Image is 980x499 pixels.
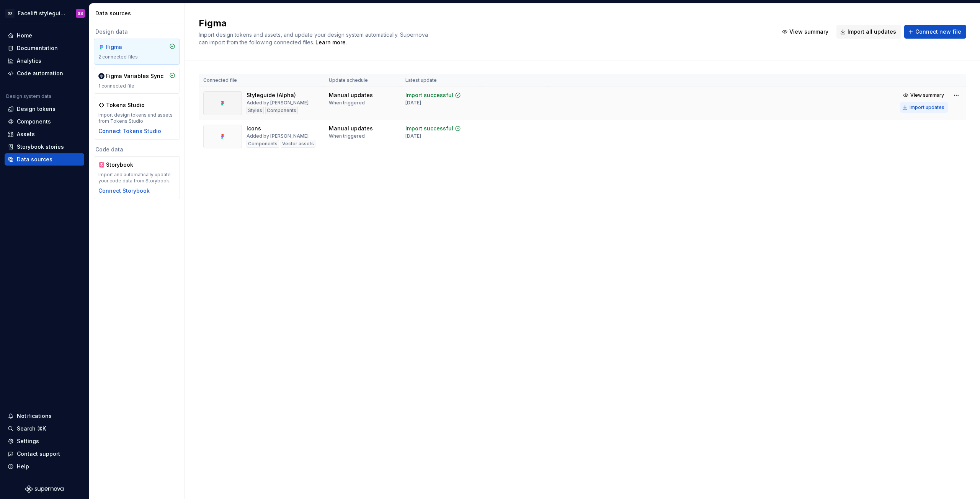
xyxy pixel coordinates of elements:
[265,107,298,114] div: Components
[247,91,296,99] div: Styleguide (Alpha)
[247,100,309,106] div: Added by [PERSON_NAME]
[5,103,84,115] a: Design tokens
[405,133,421,139] div: [DATE]
[17,143,64,151] div: Storybook stories
[17,437,39,445] div: Settings
[17,156,52,163] div: Data sources
[94,39,180,65] a: Figma2 connected files
[6,93,51,99] div: Design system data
[94,97,180,140] a: Tokens StudioImport design tokens and assets from Tokens StudioConnect Tokens Studio
[329,133,365,139] div: When triggered
[98,172,175,184] div: Import and automatically update your code data from Storybook.
[17,412,52,420] div: Notifications
[778,25,833,39] button: View summary
[314,40,347,46] span: .
[281,140,315,148] div: Vector assets
[247,133,309,139] div: Added by [PERSON_NAME]
[5,435,84,447] a: Settings
[106,43,143,51] div: Figma
[94,68,180,94] a: Figma Variables Sync1 connected file
[98,83,175,89] div: 1 connected file
[106,101,145,109] div: Tokens Studio
[94,146,180,153] div: Code data
[98,54,175,60] div: 2 connected files
[98,127,161,135] button: Connect Tokens Studio
[900,102,948,113] button: Import updates
[5,29,84,42] a: Home
[5,9,15,18] div: SX
[329,125,373,132] div: Manual updates
[199,17,769,29] h2: Figma
[5,115,84,128] a: Components
[5,67,84,80] a: Code automation
[17,450,60,458] div: Contact support
[910,92,944,98] span: View summary
[98,112,175,124] div: Import design tokens and assets from Tokens Studio
[324,74,401,87] th: Update schedule
[5,141,84,153] a: Storybook stories
[106,72,163,80] div: Figma Variables Sync
[199,31,430,46] span: Import design tokens and assets, and update your design system automatically. Supernova can impor...
[910,104,944,111] div: Import updates
[315,39,346,46] a: Learn more
[17,425,46,432] div: Search ⌘K
[94,28,180,36] div: Design data
[95,10,181,17] div: Data sources
[904,25,966,39] button: Connect new file
[848,28,896,36] span: Import all updates
[900,90,948,101] button: View summary
[17,57,41,65] div: Analytics
[5,448,84,460] button: Contact support
[5,128,84,140] a: Assets
[5,460,84,473] button: Help
[17,463,29,470] div: Help
[5,153,84,166] a: Data sources
[247,125,261,132] div: Icons
[17,70,63,77] div: Code automation
[106,161,143,169] div: Storybook
[78,10,83,16] div: SS
[5,410,84,422] button: Notifications
[2,5,87,21] button: SXFacelift styleguideSS
[17,118,51,125] div: Components
[5,55,84,67] a: Analytics
[17,130,35,138] div: Assets
[401,74,480,87] th: Latest update
[17,32,32,39] div: Home
[247,107,264,114] div: Styles
[915,28,961,36] span: Connect new file
[17,105,56,113] div: Design tokens
[25,485,64,493] svg: Supernova Logo
[94,156,180,199] a: StorybookImport and automatically update your code data from Storybook.Connect Storybook
[17,44,58,52] div: Documentation
[98,187,150,195] button: Connect Storybook
[329,91,373,99] div: Manual updates
[5,42,84,54] a: Documentation
[329,100,365,106] div: When triggered
[405,91,453,99] div: Import successful
[405,125,453,132] div: Import successful
[405,100,421,106] div: [DATE]
[247,140,279,148] div: Components
[5,423,84,435] button: Search ⌘K
[18,10,67,17] div: Facelift styleguide
[199,74,324,87] th: Connected file
[836,25,901,39] button: Import all updates
[789,28,828,36] span: View summary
